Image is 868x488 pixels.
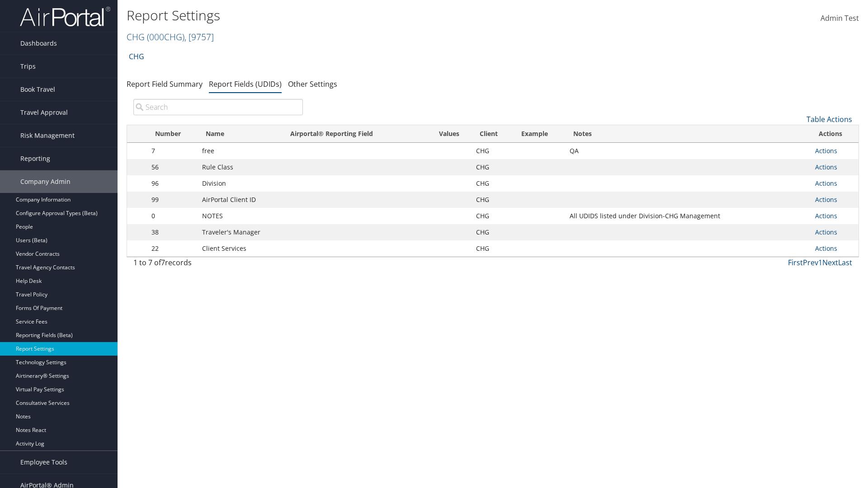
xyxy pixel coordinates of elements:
[20,55,36,78] span: Trips
[198,224,282,240] td: Traveler's Manager
[818,258,822,267] a: 1
[209,79,282,89] a: Report Fields (UDIDs)
[821,13,859,23] span: Admin Test
[815,211,837,220] a: Actions
[129,47,144,66] a: CHG
[472,159,513,175] td: CHG
[815,146,837,155] a: Actions
[127,6,615,25] h1: Report Settings
[513,125,565,143] th: Example
[565,125,811,143] th: Notes
[127,31,214,43] a: CHG
[472,125,513,143] th: Client
[20,6,110,27] img: airportal-logo.png
[472,240,513,257] td: CHG
[288,79,337,89] a: Other Settings
[807,114,852,124] a: Table Actions
[198,125,282,143] th: Name
[147,125,198,143] th: Number
[472,208,513,224] td: CHG
[815,244,837,253] a: Actions
[472,143,513,159] td: CHG
[127,79,203,89] a: Report Field Summary
[815,163,837,171] a: Actions
[472,192,513,208] td: CHG
[811,125,859,143] th: Actions
[133,99,303,115] input: Search
[198,208,282,224] td: NOTES
[198,192,282,208] td: AirPortal Client ID
[565,208,811,224] td: All UDIDS listed under Division-CHG Management
[147,240,198,257] td: 22
[803,258,818,267] a: Prev
[815,228,837,236] a: Actions
[565,143,811,159] td: QA
[788,258,803,267] a: First
[20,147,50,170] span: Reporting
[822,258,838,267] a: Next
[472,175,513,192] td: CHG
[147,31,184,43] span: ( 000CHG )
[838,258,852,267] a: Last
[147,192,198,208] td: 99
[147,224,198,240] td: 38
[20,170,71,193] span: Company Admin
[198,240,282,257] td: Client Services
[161,258,165,267] span: 7
[133,257,303,272] div: 1 to 7 of records
[198,143,282,159] td: free
[147,175,198,192] td: 96
[147,159,198,175] td: 56
[282,125,427,143] th: Airportal&reg; Reporting Field
[198,159,282,175] td: Rule Class
[184,31,214,43] span: , [ 9757 ]
[472,224,513,240] td: CHG
[20,101,68,124] span: Travel Approval
[147,208,198,224] td: 0
[815,179,837,188] a: Actions
[815,195,837,204] a: Actions
[20,451,67,474] span: Employee Tools
[20,32,57,55] span: Dashboards
[198,175,282,192] td: Division
[427,125,472,143] th: Values
[821,5,859,33] a: Admin Test
[127,125,147,143] th: : activate to sort column descending
[147,143,198,159] td: 7
[20,124,75,147] span: Risk Management
[20,78,55,101] span: Book Travel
